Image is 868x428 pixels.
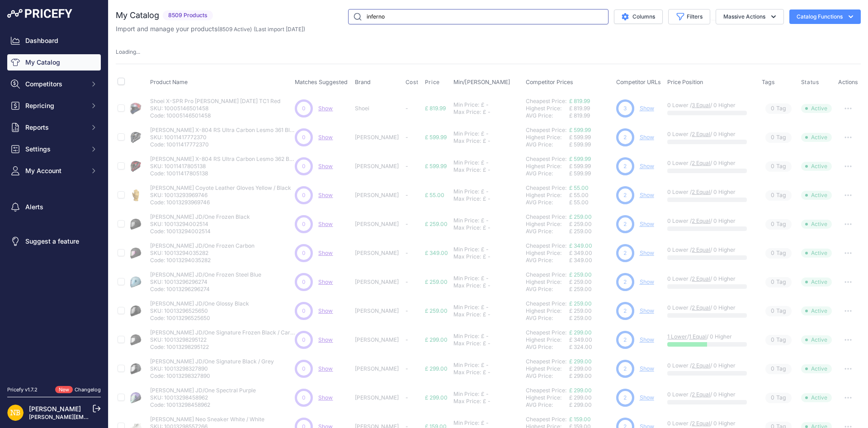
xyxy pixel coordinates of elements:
[355,192,402,199] p: [PERSON_NAME]
[771,307,774,315] span: 0
[667,246,752,254] p: 0 Lower / / 0 Higher
[75,386,101,393] a: Changelog
[771,191,774,200] span: 0
[569,199,613,206] div: £ 55.00
[623,249,627,257] span: 2
[302,220,306,228] span: 0
[318,249,333,256] span: Show
[425,163,447,169] span: £ 599.99
[318,278,333,285] a: Show
[801,191,832,200] span: Active
[406,221,408,227] span: -
[483,224,486,231] div: £
[295,79,348,85] span: Matches Suggested
[526,228,569,235] div: AVG Price:
[453,159,479,166] div: Min Price:
[668,9,710,24] button: Filters
[483,253,486,260] div: £
[623,278,627,286] span: 2
[453,101,479,108] div: Min Price:
[569,170,613,177] div: £ 599.99
[150,329,295,336] p: [PERSON_NAME] JD/One Signature Frozen Black / Carbon
[318,163,333,169] a: Show
[481,304,484,311] div: £
[838,79,858,85] span: Actions
[25,166,85,175] span: My Account
[640,163,654,169] a: Show
[406,134,408,141] span: -
[453,188,479,195] div: Min Price:
[318,394,333,401] span: Show
[318,307,333,314] span: Show
[692,217,710,224] a: 2 Equal
[569,127,591,133] a: £ 599.99
[116,9,159,22] h2: My Catalog
[318,105,333,112] a: Show
[667,275,752,282] p: 0 Lower / / 0 Higher
[486,195,491,202] div: -
[623,162,627,170] span: 2
[484,246,489,253] div: -
[526,170,569,177] div: AVG Price:
[526,271,566,278] a: Cheapest Price:
[425,79,442,86] button: Price
[692,246,710,253] a: 2 Equal
[150,184,291,192] p: [PERSON_NAME] Coyote Leather Gloves Yellow / Black
[7,119,101,136] button: Reports
[526,249,569,257] div: Highest Price:
[667,217,752,225] p: 0 Lower / / 0 Higher
[318,365,333,372] a: Show
[116,48,140,55] span: Loading
[484,217,489,224] div: -
[569,134,591,141] span: £ 599.99
[355,307,402,315] p: [PERSON_NAME]
[771,249,774,258] span: 0
[355,105,402,112] p: Shoei
[29,414,168,420] a: [PERSON_NAME][EMAIL_ADDRESS][DOMAIN_NAME]
[25,101,85,110] span: Repricing
[526,387,566,394] a: Cheapest Price:
[801,249,832,258] span: Active
[150,315,249,322] p: Code: 10013296525650
[486,253,491,260] div: -
[569,387,592,394] a: £ 299.00
[486,108,491,116] div: -
[481,217,484,224] div: £
[623,104,627,113] span: 3
[692,275,710,282] a: 2 Equal
[526,184,566,191] a: Cheapest Price:
[425,249,448,256] span: £ 349.00
[569,271,592,278] a: £ 259.00
[406,105,408,112] span: -
[640,278,654,285] a: Show
[569,105,590,112] span: £ 819.99
[481,275,484,282] div: £
[453,166,481,174] div: Max Price:
[406,249,408,256] span: -
[801,133,832,142] span: Active
[526,134,569,141] div: Highest Price:
[526,307,569,315] div: Highest Price:
[318,134,333,141] a: Show
[667,160,752,167] p: 0 Lower / / 0 Higher
[623,307,627,315] span: 2
[425,192,444,198] span: £ 55.00
[569,228,613,235] div: £ 259.00
[569,249,592,256] span: £ 349.00
[569,112,613,119] div: £ 819.99
[801,104,832,113] span: Active
[29,405,81,413] a: [PERSON_NAME]
[526,315,569,322] div: AVG Price:
[318,192,333,198] span: Show
[486,166,491,174] div: -
[406,307,408,314] span: -
[640,394,654,401] a: Show
[25,123,85,132] span: Reports
[483,166,486,174] div: £
[355,249,402,257] p: [PERSON_NAME]
[526,221,569,228] div: Highest Price:
[163,10,213,21] span: 8509 Products
[150,213,250,221] p: [PERSON_NAME] JD/One Frozen Black
[771,220,774,229] span: 0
